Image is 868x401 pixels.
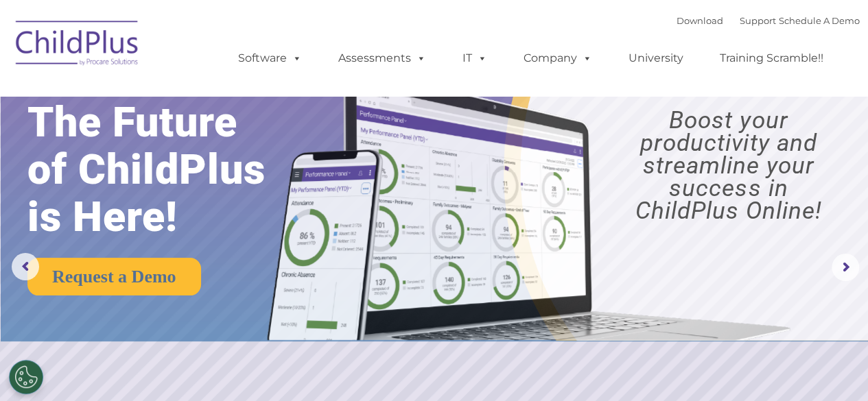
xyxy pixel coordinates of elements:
[325,45,440,72] a: Assessments
[706,45,837,72] a: Training Scramble!!
[191,90,233,101] span: Last name
[677,15,860,26] font: |
[27,99,305,241] rs-layer: The Future of ChildPlus is Here!
[615,45,697,72] a: University
[27,258,201,295] a: Request a Demo
[510,45,606,72] a: Company
[677,15,723,26] a: Download
[9,11,146,80] img: ChildPlus by Procare Solutions
[9,360,43,394] button: Cookies Settings
[191,147,249,157] span: Phone number
[224,45,316,72] a: Software
[779,15,860,26] a: Schedule A Demo
[449,45,501,72] a: IT
[600,109,857,222] rs-layer: Boost your productivity and streamline your success in ChildPlus Online!
[740,15,776,26] a: Support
